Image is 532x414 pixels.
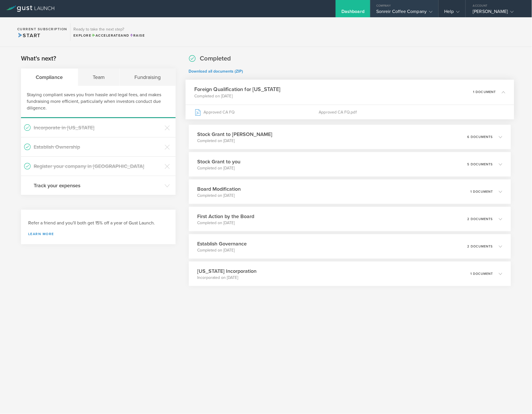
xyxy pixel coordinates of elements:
p: 6 documents [468,135,493,139]
h3: Establish Ownership [34,143,162,151]
p: 2 documents [468,245,493,248]
p: 2 documents [468,218,493,221]
h3: Stock Grant to you [197,158,241,165]
div: Help [444,9,460,17]
h3: [US_STATE] Incorporation [197,267,257,275]
h3: Track your expenses [34,182,162,189]
h3: Register your company in [GEOGRAPHIC_DATA] [34,162,162,170]
p: 1 document [471,272,493,275]
span: Start [17,32,41,39]
span: and [92,33,130,37]
p: 5 documents [468,163,493,166]
h3: Ready to take the next step? [73,27,145,31]
p: Completed on [DATE] [197,220,254,226]
h3: Refer a friend and you'll both get 15% off a year of Gust Launch. [28,220,168,226]
div: Compliance [21,69,78,86]
span: Accelerate [92,33,121,37]
h3: Foreign Qualification for [US_STATE] [194,86,280,93]
p: Completed on [DATE] [197,193,241,199]
p: Completed on [DATE] [197,247,247,253]
span: Raise [130,33,145,37]
div: Fundraising [120,69,176,86]
div: Ready to take the next step?ExploreAccelerateandRaise [70,23,148,41]
div: Staying compliant saves you from hassle and legal fees, and makes fundraising more efficient, par... [21,86,176,118]
p: Completed on [DATE] [194,93,280,99]
h2: Completed [200,54,231,63]
div: Approved CA FQ.pdf [319,105,505,119]
div: Dashboard [341,9,364,17]
p: 1 document [471,190,493,193]
a: Download all documents (ZIP) [189,69,243,74]
div: Approved CA FQ [194,105,319,119]
h2: Current Subscription [17,27,67,31]
div: Sonreir Coffee Company [376,9,432,17]
div: Explore [73,33,145,38]
p: Completed on [DATE] [197,165,241,171]
a: Learn more [28,232,168,236]
h2: What's next? [21,54,56,63]
h3: First Action by the Board [197,213,254,220]
p: Completed on [DATE] [197,138,273,144]
h3: Incorporate in [US_STATE] [34,124,162,131]
h3: Stock Grant to [PERSON_NAME] [197,131,273,138]
div: Team [78,69,120,86]
iframe: Chat Widget [503,386,532,414]
h3: Board Modification [197,185,241,193]
h3: Establish Governance [197,240,247,247]
p: Incorporated on [DATE] [197,275,257,281]
p: 1 document [473,90,496,94]
div: [PERSON_NAME] [473,9,522,17]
